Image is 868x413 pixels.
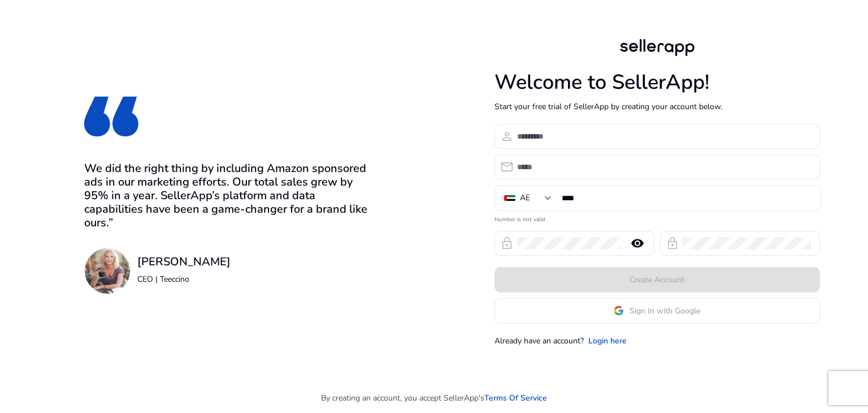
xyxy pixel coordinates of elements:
div: AE [520,192,530,204]
span: lock [500,236,514,250]
mat-icon: remove_red_eye [624,236,651,250]
span: person [500,130,514,143]
mat-error: Number is not valid [494,212,820,224]
h3: We did the right thing by including Amazon sponsored ads in our marketing efforts. Our total sale... [84,162,374,230]
a: Login here [588,335,627,347]
span: lock [666,236,679,250]
p: CEO | Teeccino [137,273,231,285]
p: Start your free trial of SellerApp by creating your account below. [494,101,820,113]
a: Terms Of Service [484,392,547,404]
h1: Welcome to SellerApp! [494,70,820,94]
span: email [500,160,514,174]
h3: [PERSON_NAME] [137,255,231,269]
p: Already have an account? [494,335,584,347]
